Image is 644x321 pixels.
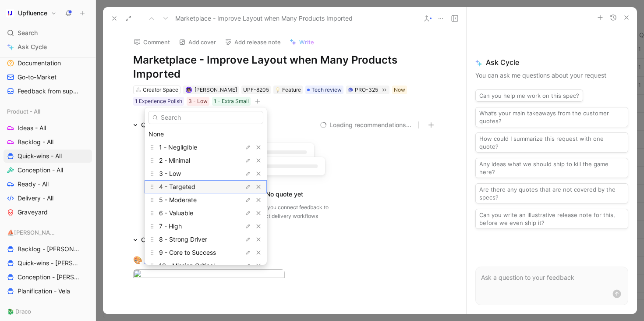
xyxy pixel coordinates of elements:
[145,233,267,246] div: 8 - Strong Driver
[159,209,193,217] span: 6 - Valuable
[145,167,267,180] div: 3 - Low
[145,207,267,220] div: 6 - Valuable
[145,220,267,233] div: 7 - High
[159,183,195,190] span: 4 - Targeted
[149,129,263,139] div: None
[159,196,197,203] span: 5 - Moderate
[145,259,267,272] div: 10 - Mission Critical
[145,246,267,259] div: 9 - Core to Success
[145,154,267,167] div: 2 - Minimal
[159,235,207,243] span: 8 - Strong Driver
[145,180,267,193] div: 4 - Targeted
[159,170,181,177] span: 3 - Low
[159,157,190,164] span: 2 - Minimal
[159,249,216,256] span: 9 - Core to Success
[148,111,263,124] input: Search
[145,193,267,207] div: 5 - Moderate
[159,262,215,269] span: 10 - Mission Critical
[159,143,197,151] span: 1 - Negligible
[145,141,267,154] div: 1 - Negligible
[159,222,182,230] span: 7 - High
